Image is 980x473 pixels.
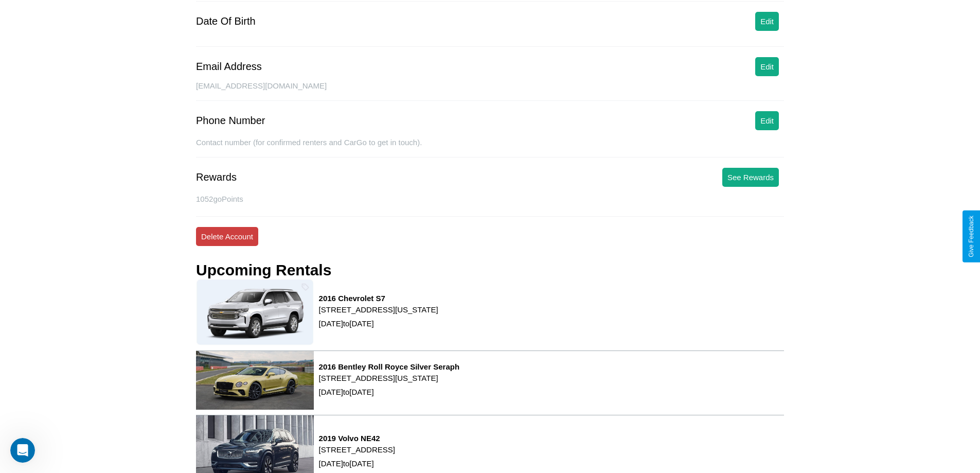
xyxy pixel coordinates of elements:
[319,317,438,330] p: [DATE] to [DATE]
[319,457,395,470] p: [DATE] to [DATE]
[755,111,779,130] button: Edit
[968,216,975,257] div: Give Feedback
[319,385,459,399] p: [DATE] to [DATE]
[196,227,258,246] button: Delete Account
[319,371,459,385] p: [STREET_ADDRESS][US_STATE]
[196,171,237,183] div: Rewards
[319,434,395,443] h3: 2019 Volvo NE42
[196,138,784,157] div: Contact number (for confirmed renters and CarGo to get in touch).
[196,15,256,27] div: Date Of Birth
[196,279,314,345] img: rental
[319,294,438,303] h3: 2016 Chevrolet S7
[755,12,779,31] button: Edit
[10,438,35,463] iframe: Intercom live chat
[196,61,262,73] div: Email Address
[319,443,395,457] p: [STREET_ADDRESS]
[196,261,331,279] h3: Upcoming Rentals
[196,115,265,127] div: Phone Number
[319,303,438,317] p: [STREET_ADDRESS][US_STATE]
[755,57,779,76] button: Edit
[196,351,314,410] img: rental
[196,192,784,206] p: 1052 goPoints
[196,81,784,101] div: [EMAIL_ADDRESS][DOMAIN_NAME]
[319,362,459,371] h3: 2016 Bentley Roll Royce Silver Seraph
[722,168,779,187] button: See Rewards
